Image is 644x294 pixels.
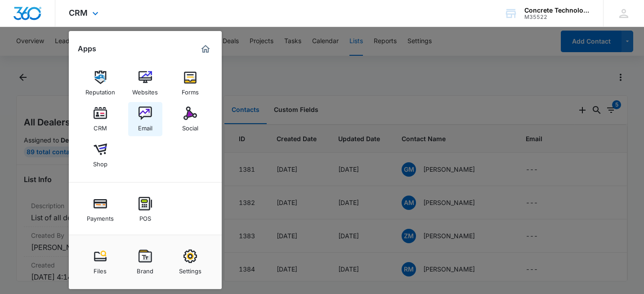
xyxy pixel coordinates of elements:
a: Social [173,102,207,136]
a: Settings [173,245,207,279]
div: CRM [94,120,107,132]
a: Brand [128,245,162,279]
span: CRM [69,8,88,18]
a: Forms [173,66,207,100]
div: Websites [132,84,158,96]
a: POS [128,192,162,227]
a: Files [83,245,117,279]
a: Payments [83,192,117,227]
div: Files [94,263,107,275]
a: Shop [83,138,117,172]
a: CRM [83,102,117,136]
div: account id [524,14,590,20]
div: Brand [137,263,153,275]
div: Reputation [85,84,115,96]
div: Forms [182,84,199,96]
div: Settings [179,263,201,275]
h2: Apps [78,45,96,53]
div: Email [138,120,152,132]
a: Marketing 360® Dashboard [198,42,213,56]
a: Websites [128,66,162,100]
div: Payments [87,210,114,222]
div: Social [182,120,198,132]
a: Email [128,102,162,136]
div: Shop [93,156,107,168]
div: POS [139,210,151,222]
div: account name [524,7,590,14]
a: Reputation [83,66,117,100]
